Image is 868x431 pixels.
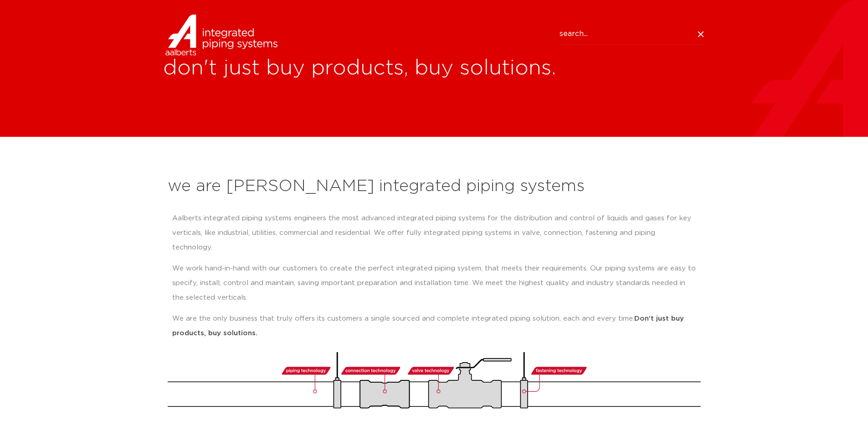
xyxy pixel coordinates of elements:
[172,312,696,341] p: We are the only business that truly offers its customers a single sourced and complete integrated...
[172,261,696,305] p: We work hand-in-hand with our customers to create the perfect integrated piping system, that meet...
[168,176,701,197] h2: we are [PERSON_NAME] integrated piping systems
[172,211,696,255] p: Aalberts integrated piping systems engineers the most advanced integrated piping systems for the ...
[560,24,705,45] input: search...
